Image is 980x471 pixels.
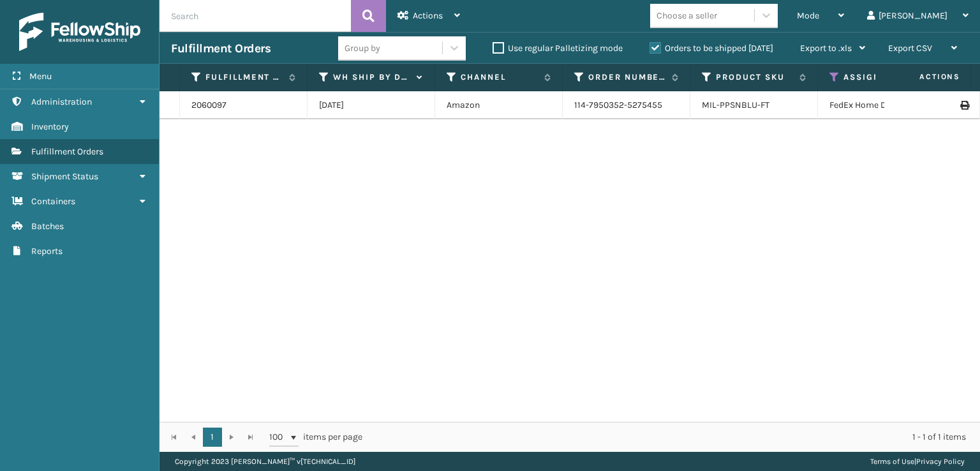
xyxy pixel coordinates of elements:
[818,91,946,119] td: FedEx Home Delivery
[879,66,968,87] span: Actions
[19,13,140,51] img: logo
[413,10,443,21] span: Actions
[650,43,773,54] label: Orders to be shipped [DATE]
[308,91,435,119] td: [DATE]
[960,101,968,110] i: Print Label
[345,41,380,55] div: Group by
[461,71,538,83] label: Channel
[205,71,283,83] label: Fulfillment Order Id
[269,431,288,444] span: 100
[800,43,852,54] span: Export to .xls
[191,99,226,112] a: 2060097
[29,71,52,82] span: Menu
[203,428,222,447] a: 1
[31,221,64,232] span: Batches
[588,71,665,83] label: Order Number
[31,121,69,132] span: Inventory
[269,428,362,447] span: items per page
[870,457,914,466] a: Terms of Use
[380,431,966,444] div: 1 - 1 of 1 items
[435,91,563,119] td: Amazon
[843,71,921,83] label: Assigned Carrier Service
[31,96,92,107] span: Administration
[171,41,271,56] h3: Fulfillment Orders
[563,91,690,119] td: 114-7950352-5275455
[31,246,63,257] span: Reports
[916,457,965,466] a: Privacy Policy
[657,9,717,22] div: Choose a seller
[888,43,932,54] span: Export CSV
[175,452,355,471] p: Copyright 2023 [PERSON_NAME]™ v [TECHNICAL_ID]
[493,43,623,54] label: Use regular Palletizing mode
[31,146,103,157] span: Fulfillment Orders
[870,452,965,471] div: |
[31,196,75,207] span: Containers
[333,71,410,83] label: WH Ship By Date
[797,10,819,21] span: Mode
[31,171,98,182] span: Shipment Status
[702,100,769,110] a: MIL-PPSNBLU-FT
[716,71,793,83] label: Product SKU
